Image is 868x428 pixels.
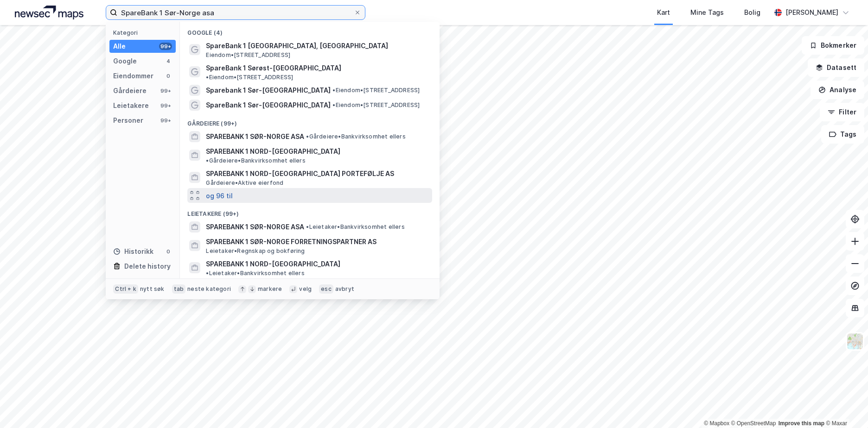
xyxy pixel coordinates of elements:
[206,74,293,81] span: Eiendom • [STREET_ADDRESS]
[206,51,290,59] span: Eiendom • [STREET_ADDRESS]
[335,285,354,293] div: avbryt
[744,7,760,18] div: Bolig
[731,420,776,427] a: OpenStreetMap
[306,223,404,231] span: Leietaker • Bankvirksomhet ellers
[113,246,153,257] div: Historikk
[113,70,153,82] div: Eiendommer
[159,87,172,94] div: 99+
[690,7,724,18] div: Mine Tags
[206,63,341,74] span: SpareBank 1 Sørøst-[GEOGRAPHIC_DATA]
[206,236,428,247] span: SPAREBANK 1 SØR-NORGE FORRETNINGSPARTNER AS
[206,168,428,179] span: SPAREBANK 1 NORD-[GEOGRAPHIC_DATA] PORTEFØLJE AS
[180,22,440,38] div: Google (4)
[159,102,172,109] div: 99+
[187,285,231,293] div: neste kategori
[332,87,420,94] span: Eiendom • [STREET_ADDRESS]
[117,6,354,19] input: Søk på adresse, matrikkel, gårdeiere, leietakere eller personer
[332,87,335,94] span: •
[113,29,176,36] div: Kategori
[206,157,305,164] span: Gårdeiere • Bankvirksomhet ellers
[165,57,172,65] div: 4
[811,81,864,99] button: Analyse
[113,100,149,111] div: Leietakere
[306,223,309,230] span: •
[206,74,209,81] span: •
[113,56,137,67] div: Google
[159,43,172,50] div: 99+
[206,146,340,157] span: SPAREBANK 1 NORD-[GEOGRAPHIC_DATA]
[306,133,405,140] span: Gårdeiere • Bankvirksomhet ellers
[206,100,331,111] span: SpareBank 1 Sør-[GEOGRAPHIC_DATA]
[206,270,304,277] span: Leietaker • Bankvirksomhet ellers
[165,248,172,255] div: 0
[165,72,172,80] div: 0
[180,203,440,220] div: Leietakere (99+)
[206,221,304,233] span: SPAREBANK 1 SØR-NORGE ASA
[299,285,312,293] div: velg
[821,125,864,144] button: Tags
[332,101,335,108] span: •
[846,333,864,350] img: Z
[657,7,670,18] div: Kart
[180,113,440,129] div: Gårdeiere (99+)
[206,40,428,51] span: SpareBank 1 [GEOGRAPHIC_DATA], [GEOGRAPHIC_DATA]
[258,285,282,293] div: markere
[206,85,331,96] span: Sparebank 1 Sør-[GEOGRAPHIC_DATA]
[802,36,864,55] button: Bokmerker
[113,115,143,126] div: Personer
[206,258,340,270] span: SPAREBANK 1 NORD-[GEOGRAPHIC_DATA]
[113,41,126,52] div: Alle
[172,284,186,294] div: tab
[206,179,283,187] span: Gårdeiere • Aktive eierfond
[140,285,165,293] div: nytt søk
[332,101,420,109] span: Eiendom • [STREET_ADDRESS]
[206,270,209,277] span: •
[15,6,83,19] img: logo.a4113a55bc3d86da70a041830d287a7e.svg
[159,117,172,124] div: 99+
[785,7,838,18] div: [PERSON_NAME]
[306,133,309,140] span: •
[124,261,171,272] div: Delete history
[206,190,233,201] button: og 96 til
[820,103,864,121] button: Filter
[779,420,824,427] a: Improve this map
[704,420,729,427] a: Mapbox
[206,131,304,142] span: SPAREBANK 1 SØR-NORGE ASA
[113,284,138,294] div: Ctrl + k
[822,384,868,428] div: Kontrollprogram for chat
[822,384,868,428] iframe: Chat Widget
[319,284,333,294] div: esc
[113,85,147,96] div: Gårdeiere
[808,58,864,77] button: Datasett
[206,157,209,164] span: •
[206,247,305,255] span: Leietaker • Regnskap og bokføring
